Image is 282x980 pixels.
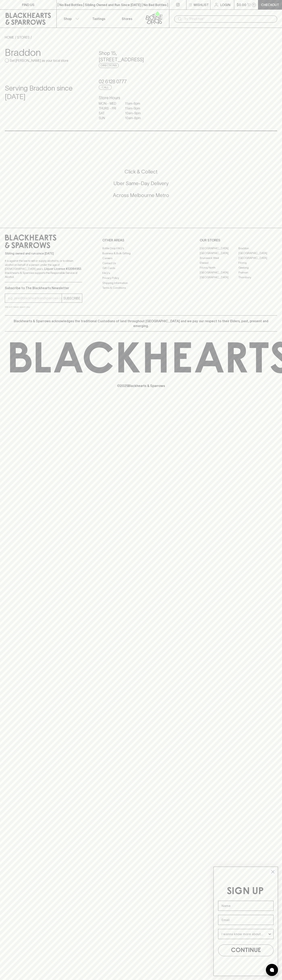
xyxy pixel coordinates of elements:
a: STORES [17,35,30,39]
p: Wishlist [194,2,209,7]
p: FIND US [22,2,34,7]
input: Email [218,915,274,925]
input: Name [218,901,274,911]
a: Business & Bulk Gifting [102,251,180,256]
div: FLYOUT Form [209,863,282,980]
a: Stores [113,10,141,28]
p: Tastings [92,16,105,21]
p: 0 [253,4,255,6]
p: We will never spam you [5,305,82,309]
a: Elwood [200,260,238,265]
input: e.g. jane@blackheartsandsparrows.com.au [8,295,62,301]
h6: Store Hours [99,95,183,101]
a: [GEOGRAPHIC_DATA] [200,246,238,251]
p: SUBSCRIBE [63,296,80,301]
p: Blackhearts & Sparrows acknowledges the traditional Custodians of land throughout [GEOGRAPHIC_DAT... [8,319,274,328]
strong: Liquor License #32064953 [44,267,81,270]
a: [GEOGRAPHIC_DATA] [200,270,238,275]
a: Terms & Conditions [102,286,180,290]
h5: Uber Same-Day Delivery [5,180,277,187]
a: HOME [5,35,14,39]
a: Prahran [238,270,277,275]
p: SAT [99,111,119,116]
p: THURS - FRI [99,106,119,111]
p: $0.00 [237,2,246,7]
a: Careers [102,256,180,261]
h3: Braddon [5,47,89,58]
a: Fitzroy [238,260,277,265]
p: Shop [64,16,72,21]
button: Shop [57,10,85,28]
button: Close dialog [269,868,276,875]
p: Stores [122,16,132,21]
p: Login [220,2,230,7]
button: SUBSCRIBE [62,294,82,302]
img: bubble-icon [270,968,274,972]
p: Checkout [261,2,279,7]
a: [GEOGRAPHIC_DATA] [238,255,277,260]
input: Try "Pinot noir" [184,16,274,22]
a: Geelong [238,265,277,270]
h5: Click & Collect [5,168,277,175]
a: Privacy Policy [102,276,180,280]
p: MON - WED [99,101,119,106]
p: 11am - 9pm [125,106,145,111]
p: SUN [99,116,119,120]
h5: 02 6128 0777 [99,78,183,85]
a: Fitzroy North [200,265,238,270]
a: [GEOGRAPHIC_DATA] [200,275,238,280]
p: 10am - 9pm [125,111,145,116]
a: Call [99,85,112,90]
a: Brunswick West [200,255,238,260]
input: I wanna know more about... [222,929,268,939]
a: Gift Cards [102,266,180,271]
a: Thornbury [238,275,277,280]
p: 10am - 8pm [125,116,145,120]
p: 11am - 8pm [125,101,145,106]
p: OUR STORES [200,238,277,243]
a: FAQ's [102,271,180,275]
p: It is against the law to sell or supply alcohol to, or to obtain alcohol on behalf of a person un... [5,259,82,279]
span: SIGN UP [227,887,264,896]
a: Directions [99,63,119,68]
button: CONTINUE [218,945,274,956]
p: Set [PERSON_NAME] as your local store [10,58,68,63]
a: Braddon [238,246,277,251]
p: Sibling owned and run since [DATE] [5,251,82,255]
p: OTHER AREAS [102,238,180,243]
h5: Shop 15 , [STREET_ADDRESS] [99,50,183,63]
a: [GEOGRAPHIC_DATA] [238,251,277,255]
a: [GEOGRAPHIC_DATA] [200,251,238,255]
a: Contact Us [102,261,180,266]
button: Show Options [268,929,272,939]
h4: Serving Braddon since [DATE] [5,84,89,101]
div: Call to action block [5,152,277,220]
h5: Across Melbourne Metro [5,192,277,199]
a: Tastings [85,10,113,28]
a: Bottle Drop FAQ's [102,246,180,251]
p: Subscribe to The Blackhearts Newsletter [5,286,82,290]
a: Shipping Information [102,280,180,285]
